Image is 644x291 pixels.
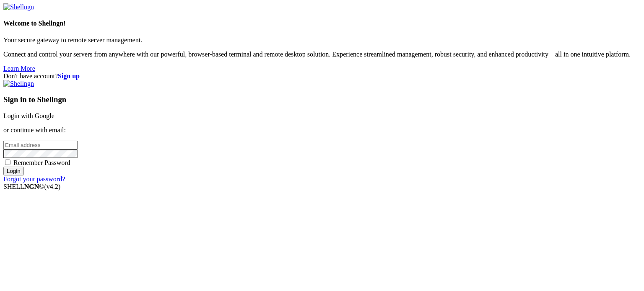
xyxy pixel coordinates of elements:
[5,160,10,165] input: Remember Password
[3,175,65,183] a: Forgot your password?
[24,183,39,190] b: NGN
[3,72,641,80] div: Don't have account?
[3,95,641,104] h3: Sign in to Shellngn
[3,183,60,190] span: SHELL ©
[3,51,641,58] p: Connect and control your servers from anywhere with our powerful, browser-based terminal and remo...
[3,36,641,44] p: Your secure gateway to remote server management.
[3,126,641,134] p: or continue with email:
[3,112,55,119] a: Login with Google
[3,20,641,27] h4: Welcome to Shellngn!
[44,183,61,190] span: 4.2.0
[3,167,24,175] input: Login
[58,72,80,80] a: Sign up
[3,80,34,88] img: Shellngn
[3,65,35,72] a: Learn More
[3,141,78,149] input: Email address
[3,3,34,11] img: Shellngn
[13,159,70,166] span: Remember Password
